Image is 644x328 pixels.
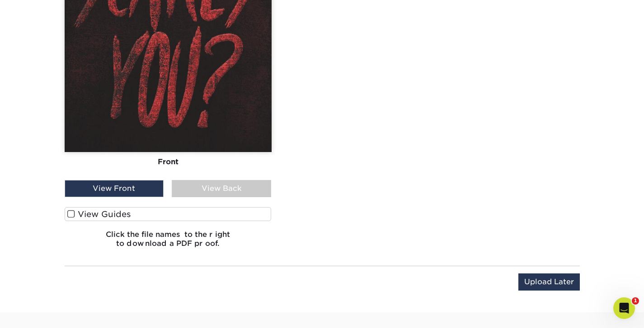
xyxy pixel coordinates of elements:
[65,207,272,221] label: View Guides
[2,300,77,325] iframe: Google Customer Reviews
[172,180,271,197] div: View Back
[518,273,580,291] input: Upload Later
[632,297,639,305] span: 1
[613,297,635,319] iframe: Intercom live chat
[65,152,272,172] div: Front
[65,230,272,254] h6: Click the file names to the right to download a PDF proof.
[65,180,164,197] div: View Front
